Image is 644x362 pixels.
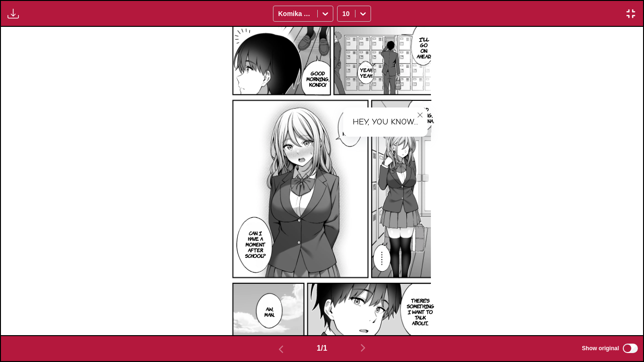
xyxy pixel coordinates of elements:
[343,107,428,137] div: Hey, you know...
[305,68,331,89] p: Good morning, kondo!
[405,296,436,328] p: There's something I want to talk about...
[357,342,369,354] img: Next page
[623,344,638,353] input: Show original
[317,344,327,353] span: 1 / 1
[8,8,19,19] img: Download translated images
[415,34,433,61] p: I'll go on ahead.
[275,344,287,355] img: Previous page
[582,345,619,352] span: Show original
[213,27,431,335] img: Manga Panel
[358,65,374,80] p: Yeah, yeah.
[341,117,360,138] p: Hey, you know...
[259,304,281,319] p: Aw, man...
[413,107,428,123] button: close-tooltip
[243,228,268,260] p: Can I have a moment after school?
[407,105,436,125] p: Good morning, tachibana.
